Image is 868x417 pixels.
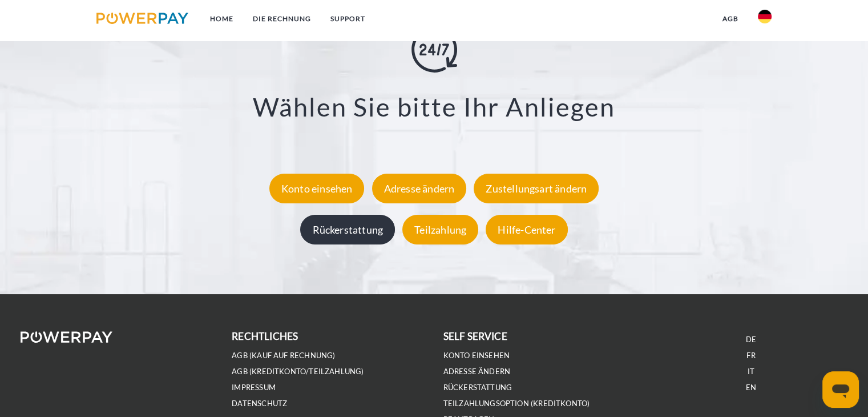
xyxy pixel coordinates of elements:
[483,223,570,236] a: Hilfe-Center
[748,367,754,376] a: IT
[474,174,599,203] div: Zustellungsart ändern
[443,351,510,360] a: Konto einsehen
[746,383,756,392] a: EN
[297,223,398,236] a: Rückerstattung
[269,174,365,203] div: Konto einsehen
[243,9,321,29] a: DIE RECHNUNG
[399,223,481,236] a: Teilzahlung
[232,367,364,376] a: AGB (Kreditkonto/Teilzahlung)
[96,13,188,24] img: logo-powerpay.svg
[369,182,470,195] a: Adresse ändern
[232,383,276,392] a: IMPRESSUM
[746,351,755,360] a: FR
[471,182,601,195] a: Zustellungsart ändern
[486,215,567,244] div: Hilfe-Center
[411,26,457,72] img: online-shopping.svg
[232,399,287,408] a: DATENSCHUTZ
[321,9,375,29] a: SUPPORT
[758,10,772,23] img: de
[822,371,859,408] iframe: Schaltfläche zum Öffnen des Messaging-Fensters
[267,182,368,195] a: Konto einsehen
[402,215,478,244] div: Teilzahlung
[232,330,298,342] b: rechtliches
[443,383,512,392] a: Rückerstattung
[443,330,507,342] b: self service
[58,90,810,122] h3: Wählen Sie bitte Ihr Anliegen
[21,331,112,343] img: logo-powerpay-white.svg
[300,215,395,244] div: Rückerstattung
[372,174,467,203] div: Adresse ändern
[200,9,243,29] a: Home
[713,9,748,29] a: agb
[443,367,511,376] a: Adresse ändern
[232,351,335,360] a: AGB (Kauf auf Rechnung)
[746,335,756,344] a: DE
